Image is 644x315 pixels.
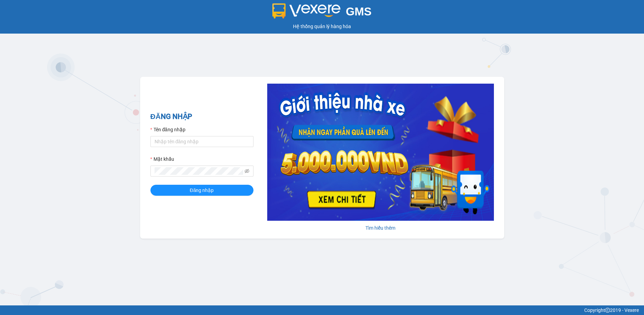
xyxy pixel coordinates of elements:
span: copyright [605,308,610,313]
span: eye-invisible [245,169,249,173]
button: Đăng nhập [150,185,253,196]
label: Tên đăng nhập [150,126,185,133]
a: GMS [272,10,372,16]
div: Tìm hiểu thêm [267,224,494,232]
span: GMS [346,5,372,18]
label: Mật khẩu [150,155,174,163]
input: Tên đăng nhập [150,136,253,147]
div: Hệ thống quản lý hàng hóa [2,23,642,30]
h2: ĐĂNG NHẬP [150,111,253,122]
input: Mật khẩu [155,167,243,175]
div: Copyright 2019 - Vexere [5,306,639,314]
img: logo 2 [272,3,340,19]
span: Đăng nhập [190,186,214,194]
img: banner-0 [267,84,494,221]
